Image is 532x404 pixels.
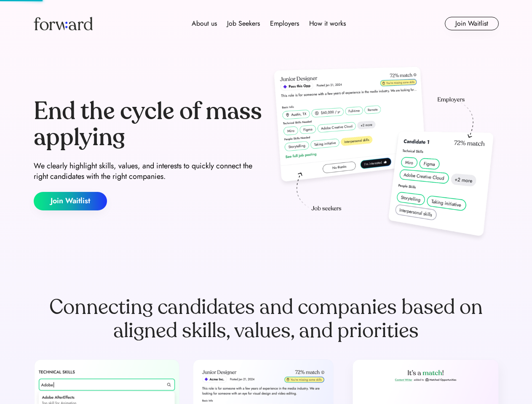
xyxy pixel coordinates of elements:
button: Join Waitlist [445,17,499,30]
div: End the cycle of mass applying [34,98,263,150]
img: Forward logo [34,17,93,30]
img: hero-image.png [270,64,499,245]
button: Join Waitlist [34,192,107,210]
div: Employers [270,19,299,29]
div: How it works [309,19,346,29]
div: Job Seekers [227,19,260,29]
div: We clearly highlight skills, values, and interests to quickly connect the right candidates with t... [34,161,263,182]
div: About us [192,19,217,29]
div: Connecting candidates and companies based on aligned skills, values, and priorities [34,295,499,343]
